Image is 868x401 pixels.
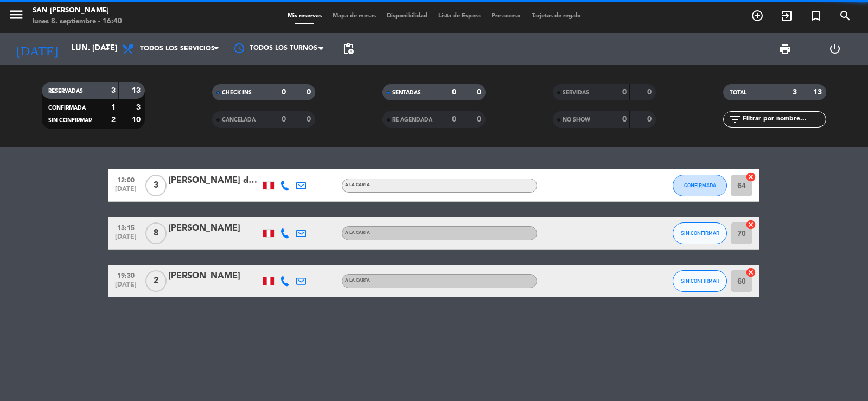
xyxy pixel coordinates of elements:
button: CONFIRMADA [673,175,727,196]
span: [DATE] [112,281,139,294]
button: SIN CONFIRMAR [673,222,727,244]
span: 19:30 [112,269,139,281]
span: SIN CONFIRMAR [681,278,719,284]
i: [DATE] [8,37,66,61]
strong: 3 [111,87,116,94]
strong: 13 [813,88,824,96]
span: SENTADAS [392,90,421,96]
span: Todos los servicios [140,45,215,53]
span: Mis reservas [282,13,327,19]
span: A la carta [345,183,370,187]
strong: 0 [307,116,313,123]
span: Lista de Espera [433,13,486,19]
span: print [778,42,792,55]
div: San [PERSON_NAME] [33,5,122,16]
strong: 0 [647,88,654,96]
span: 13:15 [112,221,139,233]
span: TOTAL [730,90,746,96]
i: add_circle_outline [751,9,764,22]
span: pending_actions [342,42,355,55]
i: cancel [745,219,756,230]
span: Tarjetas de regalo [526,13,586,19]
strong: 13 [132,87,143,94]
div: [PERSON_NAME] [168,221,260,235]
i: turned_in_not [809,9,822,22]
span: CONFIRMADA [684,182,716,188]
span: Pre-acceso [486,13,526,19]
strong: 0 [307,88,313,96]
span: CONFIRMADA [48,105,86,111]
i: filter_list [729,113,742,126]
span: 3 [145,175,167,196]
span: NO SHOW [563,117,590,123]
i: menu [8,7,24,23]
button: SIN CONFIRMAR [673,270,727,292]
strong: 1 [111,104,116,111]
span: CHECK INS [222,90,252,96]
div: LOG OUT [810,33,860,65]
span: [DATE] [112,233,139,246]
span: [DATE] [112,186,139,198]
div: [PERSON_NAME] del [PERSON_NAME] [168,174,260,188]
i: cancel [745,267,756,278]
button: menu [8,7,24,27]
span: SERVIDAS [563,90,589,96]
strong: 0 [282,88,286,96]
i: cancel [745,171,756,182]
i: exit_to_app [780,9,793,22]
i: arrow_drop_down [101,42,114,55]
span: 12:00 [112,173,139,186]
i: search [839,9,852,22]
strong: 0 [647,116,654,123]
span: 8 [145,222,167,244]
i: power_settings_new [828,42,841,55]
div: [PERSON_NAME] [168,269,260,283]
strong: 2 [111,116,116,124]
span: 2 [145,270,167,292]
strong: 0 [452,88,456,96]
strong: 0 [282,116,286,123]
strong: 0 [477,116,483,123]
span: RE AGENDADA [392,117,432,123]
strong: 0 [477,88,483,96]
span: SIN CONFIRMAR [48,118,92,123]
span: RESERVADAS [48,88,83,94]
span: CANCELADA [222,117,256,123]
span: Mapa de mesas [327,13,381,19]
span: Disponibilidad [381,13,433,19]
strong: 3 [136,104,143,111]
strong: 3 [793,88,797,96]
span: SIN CONFIRMAR [681,230,719,236]
span: A la carta [345,231,370,235]
strong: 10 [132,116,143,124]
strong: 0 [622,116,627,123]
div: lunes 8. septiembre - 16:40 [33,16,122,27]
span: A la carta [345,278,370,283]
strong: 0 [452,116,456,123]
input: Filtrar por nombre... [742,113,826,125]
strong: 0 [622,88,627,96]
